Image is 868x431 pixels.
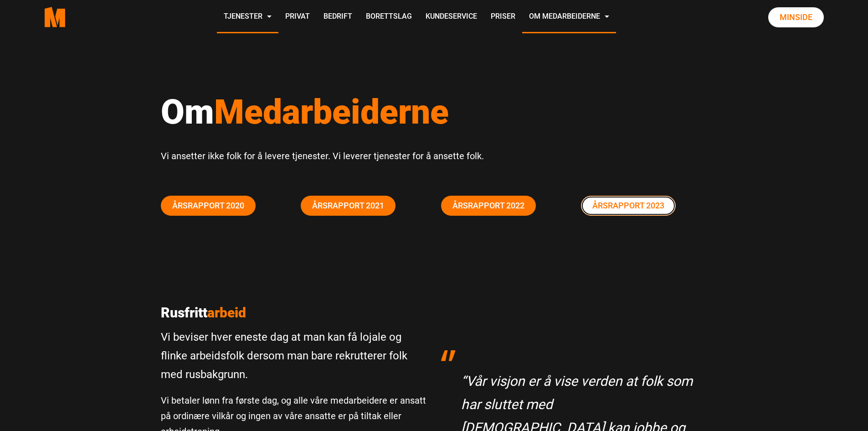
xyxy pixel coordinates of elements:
a: Årsrapport 2020 [161,196,256,216]
p: Vi ansetter ikke folk for å levere tjenester. Vi leverer tjenester for å ansette folk. [161,148,708,164]
span: arbeid [207,305,246,321]
a: Borettslag [359,1,419,33]
a: Om Medarbeiderne [522,1,616,33]
a: Årsrapport 2021 [301,196,395,216]
a: Årsrapport 2022 [441,196,536,216]
p: Vi beviser hver eneste dag at man kan få lojale og flinke arbeidsfolk dersom man bare rekrutterer... [161,328,427,384]
a: Privat [278,1,317,33]
a: Kundeservice [419,1,484,33]
a: Årsrapport 2023 [581,196,676,216]
a: Tjenester [217,1,278,33]
a: Priser [484,1,522,33]
span: Medarbeiderne [214,92,449,132]
a: Bedrift [317,1,359,33]
a: Minside [768,7,824,27]
p: Rusfritt [161,305,427,321]
h1: Om [161,91,708,132]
